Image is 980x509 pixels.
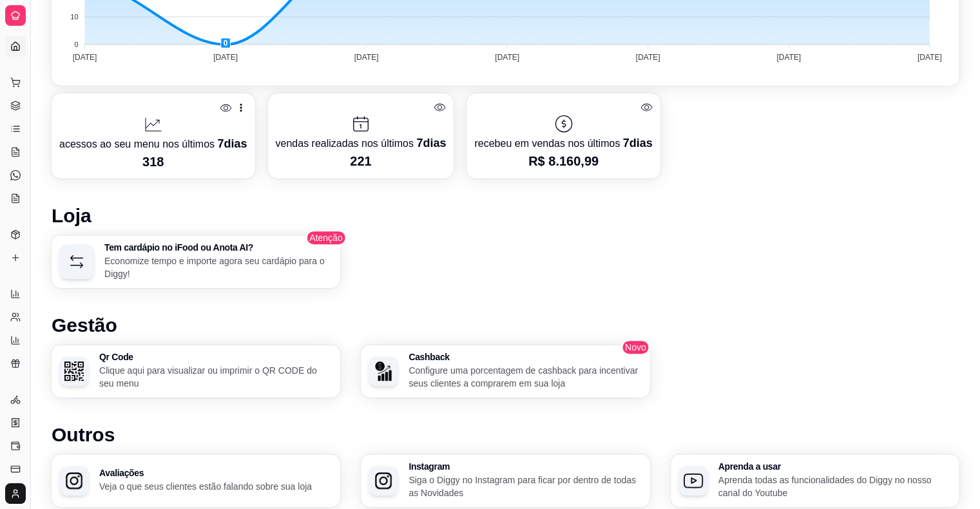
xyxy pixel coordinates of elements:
h3: Tem cardápio no iFood ou Anota AI? [104,243,332,252]
h3: Aprenda a usar [718,462,952,471]
h3: Avaliações [99,468,332,477]
p: 318 [59,153,247,171]
tspan: [DATE] [918,53,942,62]
button: Tem cardápio no iFood ou Anota AI?Economize tempo e importe agora seu cardápio para o Diggy! [52,235,340,288]
h3: Cashback [408,352,642,361]
span: 7 dias [217,137,247,150]
p: acessos ao seu menu nos últimos [59,135,247,153]
p: Clique aqui para visualizar ou imprimir o QR CODE do seu menu [99,364,332,390]
tspan: 0 [74,41,78,48]
button: AvaliaçõesAvaliaçõesVeja o que seus clientes estão falando sobre sua loja [52,454,340,507]
p: Aprenda todas as funcionalidades do Diggy no nosso canal do Youtube [718,474,952,499]
tspan: [DATE] [776,53,801,62]
h3: Instagram [408,462,642,471]
img: Avaliações [64,471,84,490]
h1: Gestão [52,314,959,337]
span: 7 dias [623,137,653,149]
img: Qr Code [64,361,84,381]
button: Qr CodeQr CodeClique aqui para visualizar ou imprimir o QR CODE do seu menu [52,345,340,398]
span: Atenção [305,230,346,245]
p: recebeu em vendas nos últimos [474,134,652,152]
img: Cashback [374,361,393,381]
h1: Outros [52,423,959,447]
tspan: [DATE] [636,53,660,62]
p: R$ 8.160,99 [474,152,652,170]
p: Configure uma porcentagem de cashback para incentivar seus clientes a comprarem em sua loja [408,364,642,390]
h3: Qr Code [99,352,332,361]
button: InstagramInstagramSiga o Diggy no Instagram para ficar por dentro de todas as Novidades [361,454,649,507]
button: CashbackCashbackConfigure uma porcentagem de cashback para incentivar seus clientes a comprarem e... [361,345,649,398]
tspan: [DATE] [495,53,519,62]
tspan: [DATE] [354,53,379,62]
tspan: [DATE] [73,53,97,62]
p: Veja o que seus clientes estão falando sobre sua loja [99,480,332,493]
span: Novo [621,340,650,355]
p: vendas realizadas nos últimos [276,134,447,152]
img: Instagram [374,471,393,490]
p: Economize tempo e importe agora seu cardápio para o Diggy! [104,254,332,280]
button: Aprenda a usarAprenda a usarAprenda todas as funcionalidades do Diggy no nosso canal do Youtube [671,454,959,507]
p: 221 [276,152,447,170]
tspan: 10 [70,13,78,21]
span: 7 dias [416,137,446,149]
tspan: [DATE] [213,53,238,62]
p: Siga o Diggy no Instagram para ficar por dentro de todas as Novidades [408,474,642,499]
h1: Loja [52,204,959,227]
img: Aprenda a usar [684,471,703,490]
